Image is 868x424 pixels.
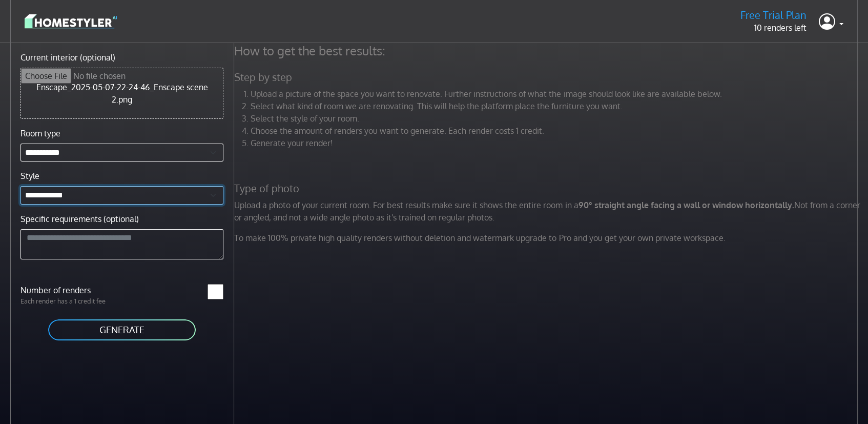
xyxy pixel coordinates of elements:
[251,125,860,137] li: Choose the amount of renders you want to generate. Each render costs 1 credit.
[251,112,860,125] li: Select the style of your room.
[228,71,866,84] h5: Step by step
[251,137,860,149] li: Generate your render!
[228,232,866,244] p: To make 100% private high quality renders without deletion and watermark upgrade to Pro and you g...
[14,284,122,296] label: Number of renders
[20,213,139,225] label: Specific requirements (optional)
[228,43,866,58] h4: How to get the best results:
[578,200,794,210] strong: 90° straight angle facing a wall or window horizontally.
[251,100,860,112] li: Select what kind of room we are renovating. This will help the platform place the furniture you w...
[228,199,866,224] p: Upload a photo of your current room. For best results make sure it shows the entire room in a Not...
[25,12,117,30] img: logo-3de290ba35641baa71223ecac5eacb59cb85b4c7fdf211dc9aaecaaee71ea2f8.svg
[47,318,197,341] button: GENERATE
[14,296,122,306] p: Each render has a 1 credit fee
[740,22,807,34] p: 10 renders left
[20,170,39,182] label: Style
[20,127,60,139] label: Room type
[740,9,807,22] h5: Free Trial Plan
[251,88,860,100] li: Upload a picture of the space you want to renovate. Further instructions of what the image should...
[228,182,866,195] h5: Type of photo
[20,51,115,64] label: Current interior (optional)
